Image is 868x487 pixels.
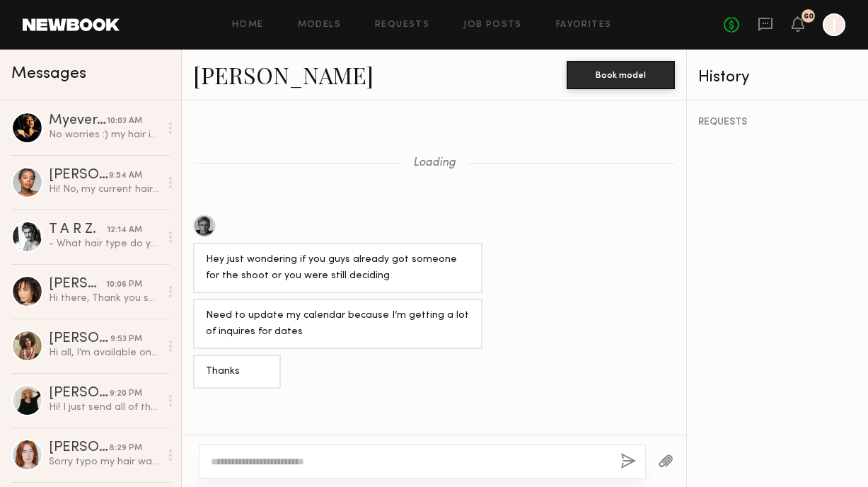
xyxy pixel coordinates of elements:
div: Myever A. [49,114,107,128]
div: 9:54 AM [109,169,142,183]
div: Need to update my calendar because I’m getting a lot of inquires for dates [206,308,470,340]
div: 10:03 AM [107,115,142,128]
div: Thanks [206,364,268,380]
div: - What hair type do you consider yourself? Somewhere between [GEOGRAPHIC_DATA] and curly. - When ... [49,237,160,251]
div: T A R Z. [49,223,107,237]
div: 60 [804,13,814,21]
div: [PERSON_NAME] [49,332,110,346]
div: Hey just wondering if you guys already got someone for the shoot or you were still deciding [206,252,470,285]
button: Book model [567,61,675,89]
div: [PERSON_NAME] [49,277,106,292]
div: [PERSON_NAME] [49,386,110,401]
div: 8:29 PM [109,442,142,455]
a: J [823,13,845,36]
div: Hi there, Thank you so much for checking my availability for this. I am currently available on [D... [49,292,160,305]
div: Hi! No, my current hairstyle is all brown braids. [49,183,160,196]
div: [PERSON_NAME] [49,168,109,183]
a: Models [298,21,341,30]
div: Hi! I just send all of the info to those emails:) thank you! [49,401,160,414]
span: Loading [413,157,456,169]
div: History [698,69,857,86]
div: Hi all, I’m available on the 9th! Will send the requested media and hair history your way. Thanks! [49,346,160,360]
div: REQUESTS [698,118,857,127]
a: [PERSON_NAME] [193,59,374,90]
a: Job Posts [463,21,522,30]
a: Book model [567,68,675,80]
div: 10:06 PM [106,278,142,292]
div: Sorry typo my hair was cut [DATE] I will email ! [49,455,160,469]
div: 9:20 PM [110,387,142,401]
div: 12:14 AM [107,224,142,237]
span: Messages [11,66,86,82]
div: [PERSON_NAME] [49,441,109,455]
a: Home [232,21,264,30]
div: 9:53 PM [110,333,142,346]
div: No worries :) my hair is currently blonde [49,128,160,142]
a: Requests [375,21,429,30]
a: Favorites [556,21,612,30]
